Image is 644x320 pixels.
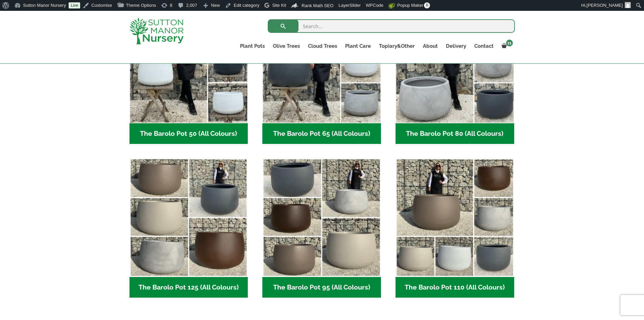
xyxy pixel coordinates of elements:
a: Delivery [442,41,470,51]
img: The Barolo Pot 50 (All Colours) [129,4,248,123]
img: The Barolo Pot 95 (All Colours) [262,158,381,277]
a: Cloud Trees [304,41,341,51]
span: 11 [506,40,513,46]
span: Site Kit [272,3,286,8]
a: Plant Pots [236,41,269,51]
input: Search... [268,19,515,33]
a: Visit product category The Barolo Pot 80 (All Colours) [396,4,514,144]
a: 11 [498,41,515,51]
a: Visit product category The Barolo Pot 110 (All Colours) [396,158,514,298]
h2: The Barolo Pot 95 (All Colours) [262,277,381,298]
h2: The Barolo Pot 110 (All Colours) [396,277,514,298]
img: The Barolo Pot 125 (All Colours) [129,158,248,277]
span: [PERSON_NAME] [587,3,623,8]
h2: The Barolo Pot 50 (All Colours) [129,123,248,144]
a: Visit product category The Barolo Pot 65 (All Colours) [262,4,381,144]
a: Live [69,2,80,8]
a: Olive Trees [269,41,304,51]
a: Visit product category The Barolo Pot 50 (All Colours) [129,4,248,144]
span: Rank Math SEO [302,3,333,8]
h2: The Barolo Pot 125 (All Colours) [129,277,248,298]
a: Visit product category The Barolo Pot 125 (All Colours) [129,158,248,298]
a: Visit product category The Barolo Pot 95 (All Colours) [262,158,381,298]
span: 0 [424,2,430,8]
h2: The Barolo Pot 80 (All Colours) [396,123,514,144]
a: Topiary&Other [375,41,419,51]
h2: The Barolo Pot 65 (All Colours) [262,123,381,144]
a: Contact [470,41,498,51]
img: logo [129,18,184,44]
a: About [419,41,442,51]
img: The Barolo Pot 80 (All Colours) [396,4,514,123]
img: The Barolo Pot 65 (All Colours) [262,4,381,123]
a: Plant Care [341,41,375,51]
img: The Barolo Pot 110 (All Colours) [396,158,514,277]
